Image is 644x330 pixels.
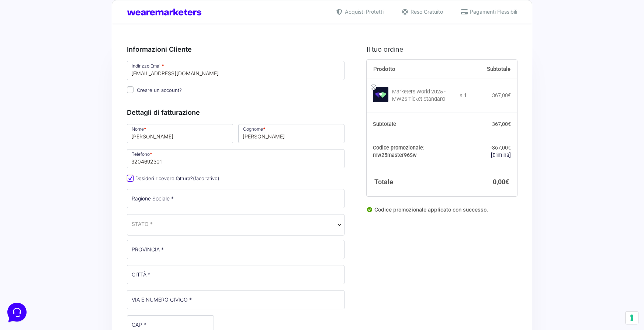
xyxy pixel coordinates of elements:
div: Codice promozionale applicato con successo. [367,206,517,220]
p: Home [22,247,35,254]
button: Aiuto [96,237,142,254]
span: STATO * [132,220,153,228]
td: - [467,136,517,167]
input: Ragione Sociale * [127,189,344,208]
span: Pagamenti Flessibili [468,8,517,16]
p: Messaggi [64,247,84,254]
p: Aiuto [114,247,124,254]
h3: Dettagli di fatturazione [127,107,344,117]
input: PROVINCIA * [127,240,344,259]
input: Telefono * [127,149,344,168]
p: [PERSON_NAME], sono [PERSON_NAME] di sapere che siete interessati al nostro evento 🙂 Lo sconto è ... [31,50,112,58]
input: Cerca un articolo... [17,109,121,116]
bdi: 367,00 [492,92,511,98]
button: Home [6,237,51,254]
span: € [508,92,511,98]
h3: Il tuo ordine [367,44,517,54]
th: Subtotale [367,113,467,136]
th: Totale [367,167,467,196]
input: Nome * [127,124,233,143]
span: [PERSON_NAME] [31,41,112,49]
a: [PERSON_NAME][PERSON_NAME], sono [PERSON_NAME] di sapere che siete interessati al nostro evento 🙂... [9,38,139,61]
th: Codice promozionale: mw25master96$w [367,136,467,167]
bdi: 0,00 [493,178,509,186]
img: dark [12,42,27,57]
strong: × 1 [460,92,467,99]
img: Marketers World 2025 - MW25 Ticket Standard [373,87,388,102]
h2: Ciao Enrica 👋 [6,6,124,18]
input: Indirizzo Email * [127,61,344,80]
button: Messaggi [51,237,97,254]
a: Apri Centro Assistenza [79,93,136,99]
span: Creare un account? [137,87,182,93]
input: Desideri ricevere fattura?(facoltativo) [127,175,134,182]
div: Marketers World 2025 - MW25 Ticket Standard [392,88,455,103]
a: [DEMOGRAPHIC_DATA] tutto [66,30,136,35]
span: Inizia una conversazione [48,68,109,74]
span: Trova una risposta [12,93,58,99]
iframe: Customerly Messenger Launcher [6,301,28,323]
span: Italia [127,214,344,236]
h3: Informazioni Cliente [127,44,344,54]
span: (facoltativo) [193,175,219,181]
a: Rimuovi il codice promozionale mw25master96$w [491,152,511,158]
span: € [505,178,509,186]
input: Cognome * [238,124,344,143]
label: Desideri ricevere fattura? [127,175,219,181]
th: Subtotale [467,60,517,79]
input: Creare un account? [127,86,134,93]
span: Le tue conversazioni [12,30,63,35]
span: Reso Gratuito [409,8,443,16]
span: Acquisti Protetti [343,8,384,16]
th: Prodotto [367,60,467,79]
bdi: 367,00 [492,121,511,127]
button: Le tue preferenze relative al consenso per le tecnologie di tracciamento [626,312,638,324]
span: € [508,145,511,151]
span: Italia [132,220,340,228]
span: € [508,121,511,127]
p: 5 mesi fa [117,41,136,48]
input: VIA E NUMERO CIVICO * [127,290,344,309]
span: 367,00 [492,145,511,151]
button: Inizia una conversazione [12,63,136,78]
input: CITTÀ * [127,265,344,284]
